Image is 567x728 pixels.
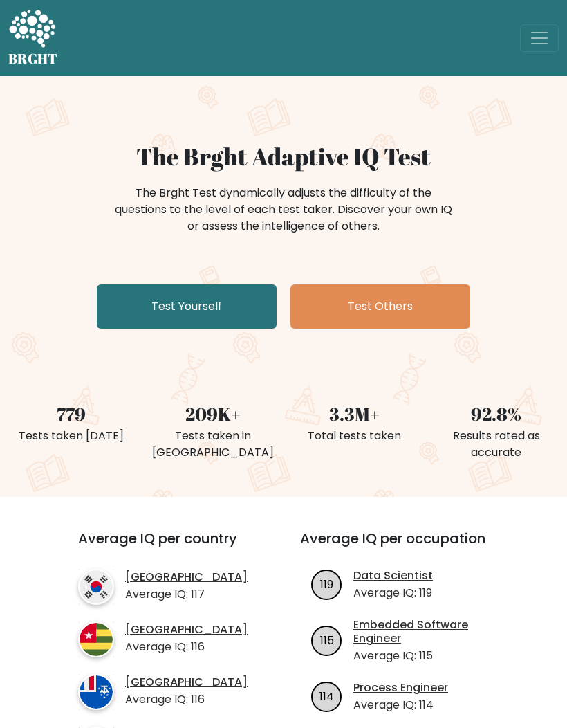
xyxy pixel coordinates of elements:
div: Tests taken [DATE] [8,428,133,444]
p: Average IQ: 119 [353,585,433,601]
div: The Brght Test dynamically adjusts the difficulty of the questions to the level of each test take... [111,185,456,235]
div: Results rated as accurate [434,428,559,461]
p: Average IQ: 116 [125,691,248,708]
a: Embedded Software Engineer [353,618,505,647]
div: 92.8% [434,401,559,428]
div: Tests taken in [GEOGRAPHIC_DATA] [150,428,275,461]
p: Average IQ: 114 [353,697,448,713]
a: [GEOGRAPHIC_DATA] [125,623,248,637]
a: Test Yourself [97,284,277,329]
p: Average IQ: 116 [125,639,248,655]
p: Average IQ: 115 [353,648,505,664]
h3: Average IQ per country [78,530,250,563]
a: [GEOGRAPHIC_DATA] [125,675,248,690]
a: Test Others [290,284,470,329]
text: 114 [319,689,334,704]
p: Average IQ: 117 [125,586,248,603]
div: 3.3M+ [292,401,417,428]
a: BRGHT [8,6,58,71]
a: Data Scientist [353,569,433,583]
img: country [78,674,114,710]
h1: The Brght Adaptive IQ Test [8,143,559,171]
div: 779 [8,401,133,428]
a: Process Engineer [353,681,448,695]
div: 209K+ [150,401,275,428]
button: Toggle navigation [520,24,559,52]
text: 119 [320,576,333,592]
text: 115 [320,633,334,648]
h5: BRGHT [8,51,58,67]
a: [GEOGRAPHIC_DATA] [125,570,248,585]
div: Total tests taken [292,428,417,444]
h3: Average IQ per occupation [300,530,505,563]
img: country [78,621,114,657]
img: country [78,569,114,605]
